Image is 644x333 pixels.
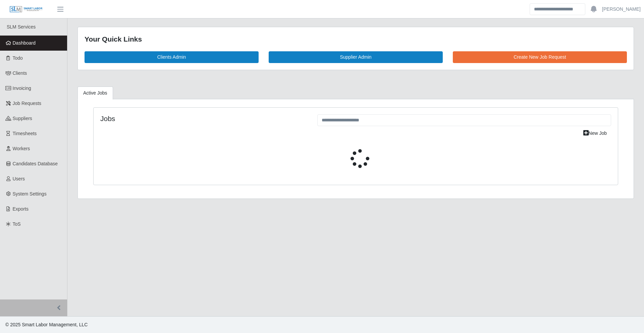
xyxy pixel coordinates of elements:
[5,322,88,327] span: © 2025 Smart Labor Management, LLC
[7,24,36,30] span: SLM Services
[453,51,627,63] a: Create New Job Request
[13,86,31,91] span: Invoicing
[13,191,47,197] span: System Settings
[77,87,113,100] a: Active Jobs
[13,55,23,61] span: Todo
[13,101,42,106] span: Job Requests
[13,161,58,166] span: Candidates Database
[13,176,25,181] span: Users
[13,146,30,151] span: Workers
[9,6,43,13] img: SLM Logo
[13,221,21,227] span: ToS
[13,70,27,76] span: Clients
[13,131,37,136] span: Timesheets
[13,116,32,121] span: Suppliers
[579,127,611,139] a: New Job
[13,206,29,212] span: Exports
[100,114,307,123] h4: Jobs
[602,6,641,13] a: [PERSON_NAME]
[13,40,36,46] span: Dashboard
[85,34,627,45] div: Your Quick Links
[85,51,259,63] a: Clients Admin
[269,51,443,63] a: Supplier Admin
[530,3,585,15] input: Search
